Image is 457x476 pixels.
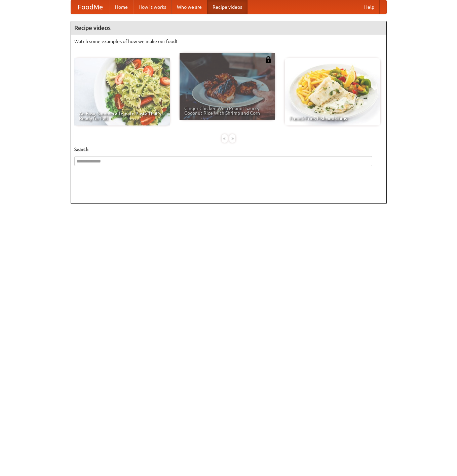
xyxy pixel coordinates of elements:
a: An Easy, Summery Tomato Pasta That's Ready for Fall [74,58,170,125]
h5: Search [74,146,383,153]
a: Home [110,0,133,14]
a: How it works [133,0,172,14]
div: » [229,134,235,143]
img: 483408.png [265,56,272,63]
a: Help [359,0,380,14]
span: An Easy, Summery Tomato Pasta That's Ready for Fall [79,111,165,121]
span: French Fries Fish and Chips [290,116,376,121]
div: « [222,134,228,143]
a: Who we are [172,0,207,14]
p: Watch some examples of how we make our food! [74,38,383,45]
a: French Fries Fish and Chips [285,58,380,125]
a: FoodMe [71,0,110,14]
h4: Recipe videos [71,21,386,35]
a: Recipe videos [207,0,247,14]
